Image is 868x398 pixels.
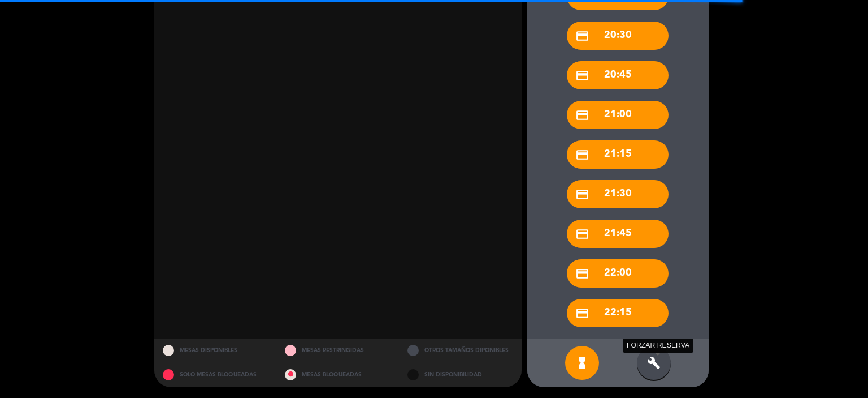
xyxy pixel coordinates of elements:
[567,22,669,50] div: 20:30
[575,227,589,241] i: credit_card
[575,356,589,370] i: hourglass_full
[567,101,669,129] div: 21:00
[567,180,669,208] div: 21:30
[276,363,399,387] div: MESAS BLOQUEADAS
[154,339,277,363] div: MESAS DISPONIBLES
[575,187,589,202] i: credit_card
[575,267,589,281] i: credit_card
[567,61,669,89] div: 20:45
[647,356,661,370] i: build
[567,259,669,288] div: 22:00
[567,299,669,327] div: 22:15
[567,140,669,169] div: 21:15
[399,339,522,363] div: OTROS TAMAÑOS DIPONIBLES
[567,220,669,248] div: 21:45
[575,306,589,320] i: credit_card
[575,108,589,122] i: credit_card
[575,148,589,162] i: credit_card
[623,339,693,353] div: FORZAR RESERVA
[154,363,277,387] div: SOLO MESAS BLOQUEADAS
[575,69,589,83] i: credit_card
[575,29,589,43] i: credit_card
[399,363,522,387] div: SIN DISPONIBILIDAD
[276,339,399,363] div: MESAS RESTRINGIDAS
